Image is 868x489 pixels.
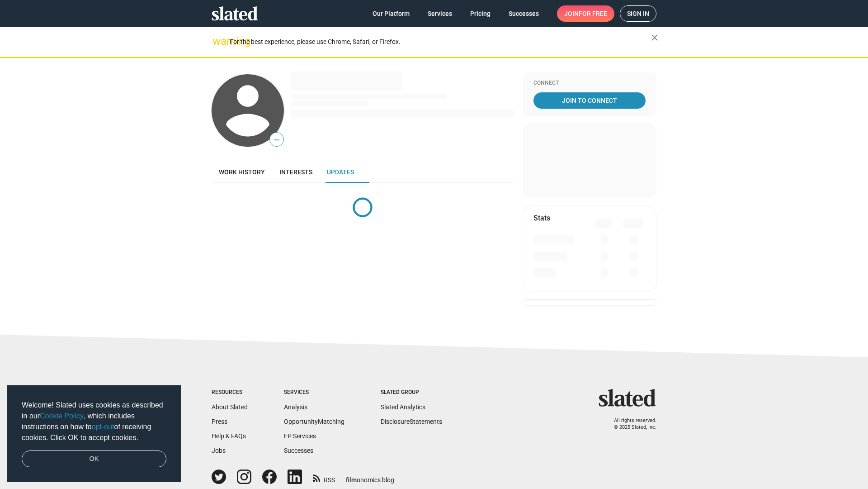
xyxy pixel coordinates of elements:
a: Press [212,418,227,425]
a: Help & FAQs [212,432,246,440]
span: Join To Connect [535,92,644,109]
mat-icon: warning [212,36,223,47]
a: opt-out [92,423,114,431]
a: DisclosureStatements [381,418,442,425]
a: Updates [320,161,361,183]
span: Our Platform [373,5,410,22]
a: dismiss cookie message [22,451,166,468]
a: Joinfor free [557,5,614,22]
span: Work history [219,168,265,176]
a: Join To Connect [533,92,646,109]
a: Successes [501,5,546,22]
a: Our Platform [365,5,417,22]
span: Pricing [470,5,491,22]
a: About Slated [212,403,248,411]
a: Sign in [620,5,656,22]
span: Interests [279,168,312,176]
span: Welcome! Slated uses cookies as described in our , which includes instructions on how to of recei... [22,400,166,443]
a: Pricing [463,5,498,22]
span: Updates [327,168,354,176]
div: Connect [533,80,646,87]
span: film [346,476,357,484]
div: cookieconsent [7,385,181,482]
mat-card-title: Stats [533,213,550,223]
div: Services [284,389,344,396]
a: Interests [272,161,320,183]
a: Slated Analytics [381,403,425,411]
a: Jobs [212,447,226,454]
a: Cookie Policy [40,412,84,420]
span: Successes [509,5,539,22]
span: Join [564,5,607,22]
a: Work history [212,161,272,183]
a: Successes [284,447,313,454]
a: Analysis [284,403,307,411]
div: Slated Group [381,389,442,396]
p: All rights reserved. © 2025 Slated, Inc. [604,417,656,431]
a: filmonomics blog [346,469,394,484]
span: Sign in [627,6,649,21]
a: RSS [313,470,335,484]
a: EP Services [284,432,316,440]
div: Resources [212,389,248,396]
a: Services [420,5,459,22]
mat-icon: close [649,32,660,43]
span: for free [579,5,607,22]
div: For the best experience, please use Chrome, Safari, or Firefox. [230,36,651,48]
span: — [270,134,283,146]
span: Services [428,5,452,22]
a: OpportunityMatching [284,418,344,425]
